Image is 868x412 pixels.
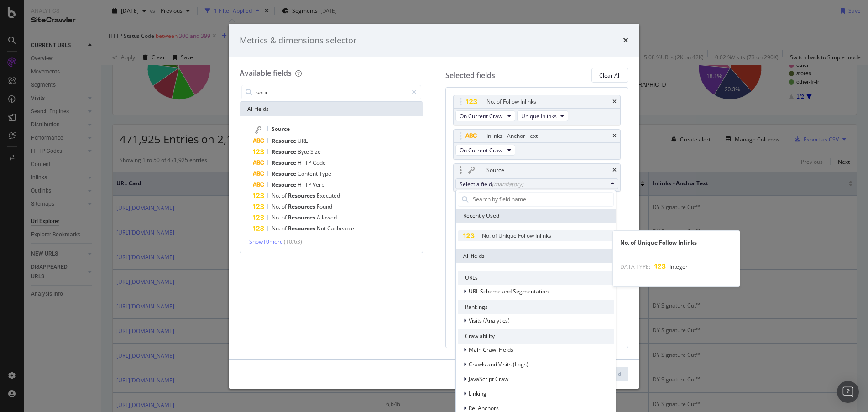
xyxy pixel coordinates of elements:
button: On Current Crawl [455,145,515,156]
div: All fields [240,102,423,116]
input: Search by field name [256,85,408,99]
button: On Current Crawl [455,110,515,121]
div: times [612,133,617,139]
span: Type [319,170,331,177]
div: Inlinks - Anchor TexttimesOn Current Crawl [453,129,621,160]
span: of [282,192,288,199]
span: Executed [317,192,340,199]
span: ( 10 / 63 ) [284,238,302,245]
span: Resources [288,192,317,199]
div: Clear All [599,72,621,79]
input: Search by field name [472,193,613,206]
span: Resources [288,214,317,221]
span: Verb [313,181,324,188]
div: Inlinks - Anchor Text [486,131,538,141]
span: Resource [272,170,298,177]
span: HTTP [298,159,313,167]
div: No. of Unique Follow Inlinks [613,238,740,247]
span: Source [272,125,290,133]
span: DATA TYPE: [620,263,650,271]
button: Clear All [591,68,628,83]
span: On Current Crawl [460,112,504,120]
span: Content [298,170,319,177]
button: Select a field(mandatory) [455,178,619,189]
span: URL Scheme and Segmentation [469,287,549,295]
span: Not [317,224,327,232]
div: Crawlability [458,329,614,344]
div: Select a field [460,180,607,188]
div: Rankings [458,300,614,314]
div: times [612,99,617,104]
span: Cacheable [327,224,354,232]
span: Resource [272,159,298,167]
span: Found [317,203,332,210]
div: Open Intercom Messenger [837,381,859,403]
div: Recently Used [456,209,616,223]
div: modal [229,24,639,389]
span: of [282,214,288,221]
span: Resource [272,181,298,188]
span: Visits (Analytics) [469,317,510,324]
div: URLs [458,271,614,285]
span: Size [310,148,321,156]
span: On Current Crawl [460,146,504,154]
div: SourcetimesSelect a field(mandatory)Recently UsedNo. of Unique Follow InlinksNo. of Unique Follow... [453,163,621,192]
div: times [612,167,617,173]
div: All fields [456,249,616,263]
span: Unique Inlinks [521,112,557,120]
span: Resources [288,203,317,210]
span: Show 10 more [249,238,283,245]
span: No. [272,224,282,232]
div: times [623,35,628,47]
span: HTTP [298,181,313,188]
span: of [282,203,288,210]
span: Byte [298,148,310,156]
div: Selected fields [445,70,495,81]
span: No. [272,192,282,199]
div: No. of Follow Inlinks [486,97,536,106]
div: Source [486,166,504,175]
div: Available fields [240,68,292,78]
span: Code [313,159,326,167]
span: Resources [288,224,317,232]
span: of [282,224,288,232]
button: Unique Inlinks [517,110,568,121]
span: No. of Unique Follow Inlinks [482,232,551,240]
div: (mandatory) [492,180,523,188]
span: No. [272,203,282,210]
span: Resource [272,148,298,156]
div: No. of Follow InlinkstimesOn Current CrawlUnique Inlinks [453,95,621,125]
span: Main Crawl Fields [469,346,513,354]
div: Metrics & dimensions selector [240,35,356,47]
span: Resource [272,137,298,145]
span: No. [272,214,282,221]
span: URL [298,137,308,145]
span: Allowed [317,214,337,221]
